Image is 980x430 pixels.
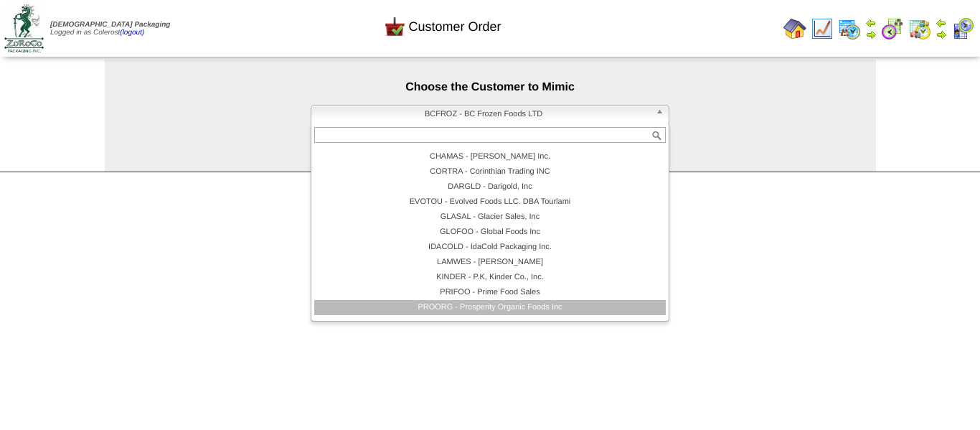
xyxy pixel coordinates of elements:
li: PRIFOO - Prime Food Sales [314,285,666,300]
li: KINDER - P.K, Kinder Co., Inc. [314,270,666,285]
span: BCFROZ - BC Frozen Foods LTD [317,106,650,123]
li: LAMWES - [PERSON_NAME] [314,255,666,270]
li: JRSIMP - Simplot Global Food, LLC [314,315,666,330]
span: Logged in as Colerost [50,21,170,37]
a: (logout) [120,29,144,37]
li: IDACOLD - IdaCold Packaging Inc. [314,240,666,255]
span: Choose the Customer to Mimic [405,81,575,93]
img: calendarblend.gif [881,17,904,40]
span: Customer Order [408,19,501,34]
li: EVOTOU - Evolved Foods LLC. DBA Tourlami [314,195,666,210]
img: calendarcustomer.gif [951,17,974,40]
img: arrowleft.gif [936,17,947,29]
span: [DEMOGRAPHIC_DATA] Packaging [50,21,170,29]
li: GLOFOO - Global Foods Inc [314,225,666,240]
li: PROORG - Prosperity Organic Foods Inc [314,300,666,315]
img: arrowright.gif [936,29,947,40]
li: CHAMAS - [PERSON_NAME] Inc. [314,149,666,164]
li: CORTRA - Corinthian Trading INC [314,164,666,179]
img: arrowright.gif [865,29,877,40]
img: arrowleft.gif [865,17,877,29]
li: GLASAL - Glacier Sales, Inc [314,210,666,225]
img: calendarprod.gif [838,17,861,40]
img: home.gif [783,17,806,40]
li: DARGLD - Darigold, Inc [314,179,666,195]
img: line_graph.gif [811,17,834,40]
img: cust_order.png [383,15,406,38]
img: calendarinout.gif [908,17,931,40]
img: zoroco-logo-small.webp [4,4,44,52]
